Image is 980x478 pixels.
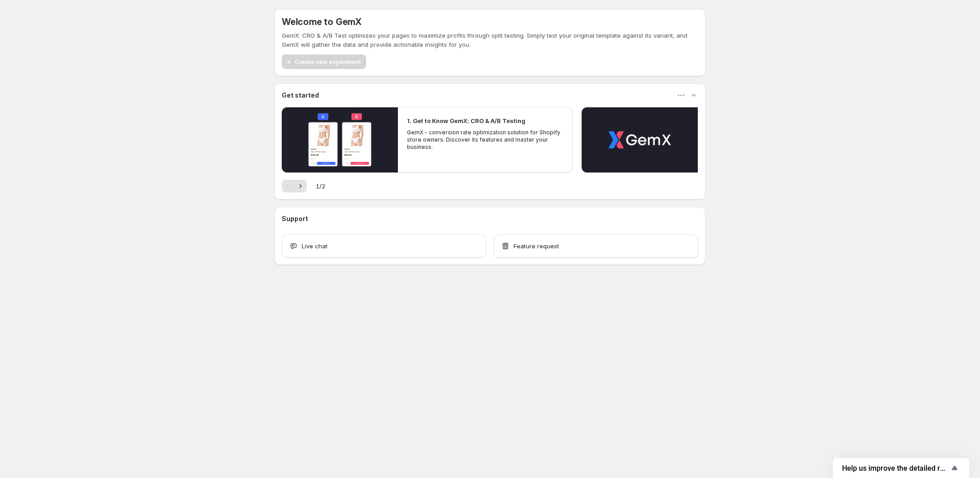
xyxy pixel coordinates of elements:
[282,214,308,223] h3: Support
[842,463,960,473] button: Show survey - Help us improve the detailed report for A/B campaigns
[294,180,307,192] button: Next
[514,241,559,251] span: Feature request
[316,182,325,191] span: 1 / 2
[282,16,362,27] h5: Welcome to GemX
[582,107,698,172] button: Play video
[407,116,525,125] h2: 1. Get to Know GemX: CRO & A/B Testing
[282,180,307,192] nav: Pagination
[282,91,319,100] h3: Get started
[407,129,563,151] p: GemX - conversion rate optimization solution for Shopify store owners. Discover its features and ...
[302,241,328,251] span: Live chat
[282,31,698,49] p: GemX: CRO & A/B Test optimizes your pages to maximize profits through split testing. Simply test ...
[282,107,398,172] button: Play video
[842,464,949,473] span: Help us improve the detailed report for A/B campaigns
